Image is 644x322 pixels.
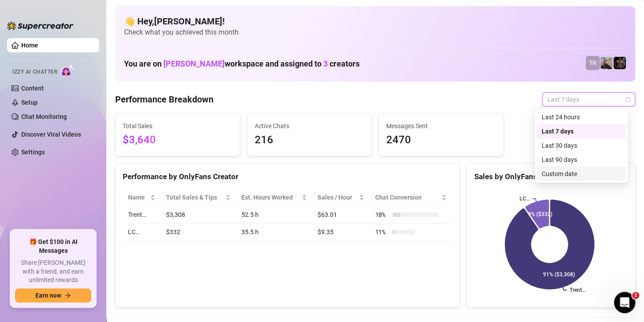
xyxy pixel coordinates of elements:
[21,149,45,156] a: Settings
[312,224,370,241] td: $9.35
[255,121,365,131] span: Active Chats
[123,206,161,224] td: Trent…
[312,189,370,206] th: Sales / Hour
[128,192,148,202] span: Name
[161,206,236,224] td: $3,308
[15,259,91,285] span: Share [PERSON_NAME] with a friend, and earn unlimited rewards
[21,85,44,92] a: Content
[542,126,621,136] div: Last 7 days
[21,113,67,120] a: Chat Monitoring
[613,57,626,69] img: Trent
[21,42,38,49] a: Home
[323,59,328,68] span: 3
[589,58,597,68] span: TR
[124,15,626,27] h4: 👋 Hey, [PERSON_NAME] !
[236,224,312,241] td: 35.5 h
[7,21,74,30] img: logo-BBDzfeDw.svg
[386,121,496,131] span: Messages Sent
[375,192,439,202] span: Chat Conversion
[536,138,626,153] div: Last 30 days
[61,64,74,77] img: AI Chatter
[15,288,91,302] button: Earn nowarrow-right
[236,206,312,224] td: 52.5 h
[166,192,224,202] span: Total Sales & Tips
[123,171,452,183] div: Performance by OnlyFans Creator
[536,124,626,138] div: Last 7 days
[632,292,639,299] span: 1
[386,132,496,149] span: 2470
[542,169,621,179] div: Custom date
[542,112,621,122] div: Last 24 hours
[255,132,365,149] span: 216
[536,153,626,167] div: Last 90 days
[542,155,621,165] div: Last 90 days
[123,189,161,206] th: Name
[520,196,530,202] text: LC…
[21,131,81,138] a: Discover Viral Videos
[312,206,370,224] td: $63.01
[15,238,91,255] span: 🎁 Get $100 in AI Messages
[542,141,621,150] div: Last 30 days
[536,110,626,124] div: Last 24 hours
[369,189,452,206] th: Chat Conversion
[614,292,635,313] iframe: Intercom live chat
[124,27,626,37] span: Check what you achieved this month
[123,132,233,149] span: $3,640
[115,93,213,106] h4: Performance Breakdown
[161,224,236,241] td: $332
[318,192,357,202] span: Sales / Hour
[570,287,586,293] text: Trent…
[375,227,389,237] span: 11 %
[536,167,626,181] div: Custom date
[375,210,389,220] span: 18 %
[124,59,360,69] h1: You are on workspace and assigned to creators
[600,57,613,69] img: LC
[21,99,38,106] a: Setup
[163,59,225,68] span: [PERSON_NAME]
[474,171,628,183] div: Sales by OnlyFans Creator
[161,189,236,206] th: Total Sales & Tips
[625,97,630,102] span: calendar
[241,192,300,202] div: Est. Hours Worked
[547,93,630,106] span: Last 7 days
[123,224,161,241] td: LC…
[12,68,57,76] span: Izzy AI Chatter
[35,292,61,299] span: Earn now
[123,121,233,131] span: Total Sales
[65,292,71,298] span: arrow-right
